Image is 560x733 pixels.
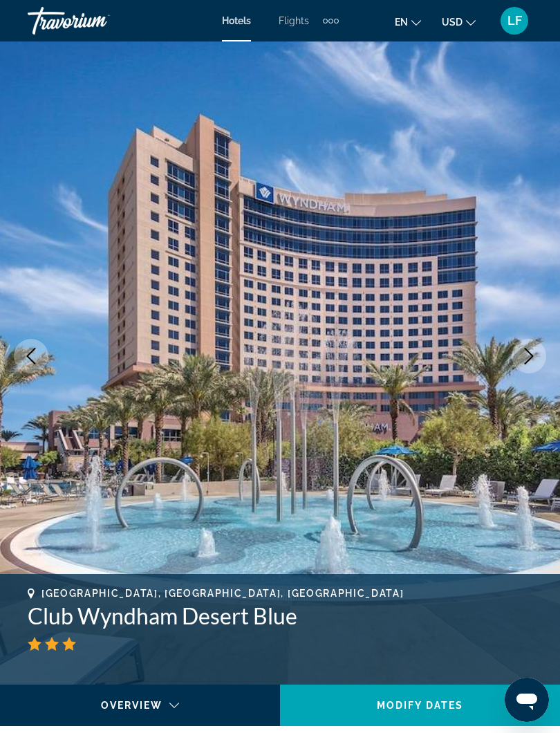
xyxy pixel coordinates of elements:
[14,339,48,373] button: Previous image
[222,15,251,26] a: Hotels
[442,12,476,32] button: Change currency
[28,3,166,39] a: Travorium
[395,17,408,28] span: en
[507,14,522,28] span: LF
[505,678,549,722] iframe: Button to launch messaging window
[512,339,546,373] button: Next image
[496,6,532,35] button: User Menu
[280,685,560,726] button: Modify Dates
[395,12,421,32] button: Change language
[377,700,463,711] span: Modify Dates
[442,17,463,28] span: USD
[279,15,309,26] a: Flights
[41,588,404,599] span: [GEOGRAPHIC_DATA], [GEOGRAPHIC_DATA], [GEOGRAPHIC_DATA]
[323,10,339,32] button: Extra navigation items
[28,602,532,630] h1: Club Wyndham Desert Blue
